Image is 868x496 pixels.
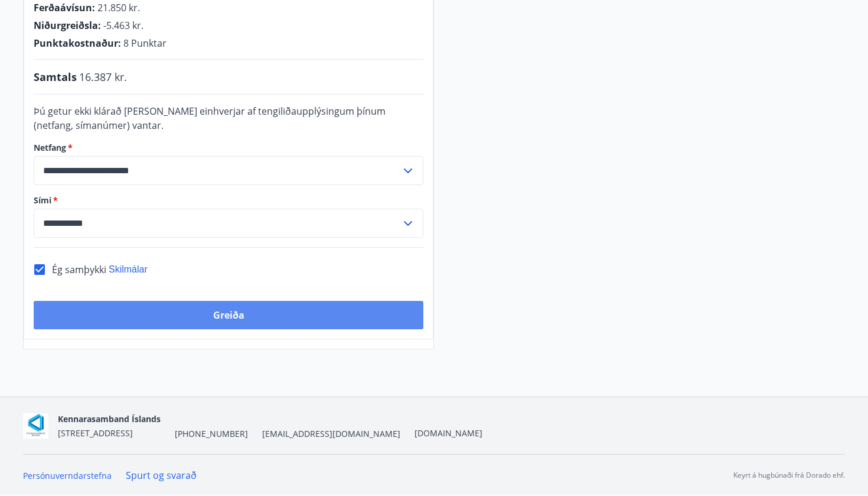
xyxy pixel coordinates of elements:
img: AOgasd1zjyUWmx8qB2GFbzp2J0ZxtdVPFY0E662R.png [23,413,48,439]
span: -5.463 kr. [103,19,143,32]
span: Niðurgreiðsla : [34,19,101,32]
button: Skilmálar [109,263,148,276]
span: Ferðaávísun : [34,1,95,14]
span: 16.387 kr. [79,69,127,85]
span: 8 Punktar [123,37,167,50]
span: 21.850 kr. [97,1,140,14]
span: Ég samþykki [52,263,106,276]
a: [DOMAIN_NAME] [415,427,482,439]
button: Greiða [34,301,423,329]
span: [PHONE_NUMBER] [175,428,248,440]
span: Skilmálar [109,264,148,274]
span: Kennarasamband Íslands [58,413,161,424]
span: [EMAIL_ADDRESS][DOMAIN_NAME] [262,428,400,440]
label: Netfang [34,142,423,154]
span: Punktakostnaður : [34,37,121,50]
a: Spurt og svarað [126,469,197,482]
p: Keyrt á hugbúnaði frá Dorado ehf. [733,470,845,481]
span: [STREET_ADDRESS] [58,427,133,439]
span: Samtals [34,69,77,85]
span: Þú getur ekki klárað [PERSON_NAME] einhverjar af tengiliðaupplýsingum þínum (netfang, símanúmer) ... [34,105,386,132]
label: Sími [34,194,423,206]
a: Persónuverndarstefna [23,470,112,481]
